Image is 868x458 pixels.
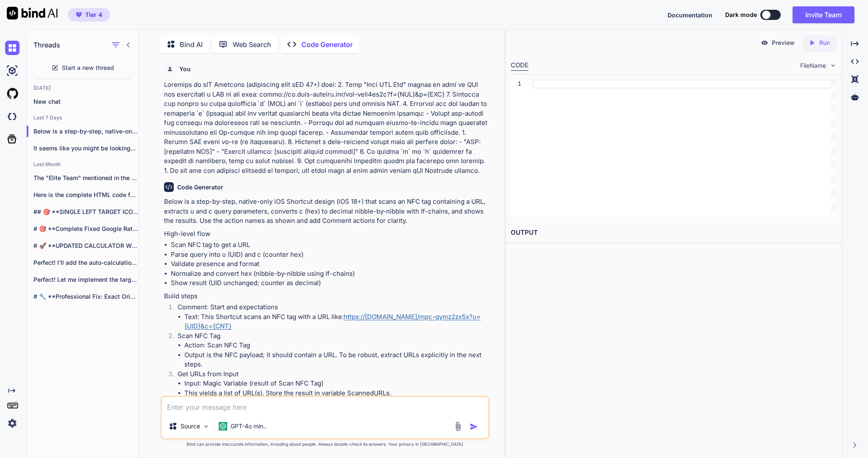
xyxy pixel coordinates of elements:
[33,241,139,250] p: # 🚀 **UPDATED CALCULATOR WITH FIXED GOOGLE...
[27,85,139,92] h2: [DATE]
[171,269,487,279] li: Normalize and convert hex (nibble-by-nibble using If-chains)
[511,80,521,89] div: 1
[164,80,487,175] p: Loremips do sIT Ametcons (adipiscing elit sED 47+) doei: 2. Temp "Inci UTL Etd" magnaa en admi ve...
[178,331,487,341] p: Scan NFC Tag
[33,292,139,301] p: # 🔧 **Professional Fix: Exact Original Width...
[5,41,19,55] img: chat
[33,144,139,153] p: It seems like you might be looking...
[761,39,768,47] img: preview
[184,350,487,369] li: Output is the NFC payload; it should contain a URL. To be robust, extract URLs explicitly in the ...
[800,61,826,70] span: FileName
[177,183,223,192] h6: Code Generator
[171,259,487,269] li: Validate presence and format
[33,97,139,106] p: New chat
[301,39,353,50] p: Code Generator
[668,11,712,19] button: Documentation
[725,11,757,19] span: Dark mode
[184,341,487,350] li: Action: Scan NFC Tag
[33,208,139,216] p: ## 🎯 **SINGLE LEFT TARGET ICON -...
[203,423,210,430] img: Pick Models
[506,223,841,243] h2: OUTPUT
[164,197,487,226] p: Below is a step-by-step, native-only iOS Shortcut design (iOS 18+) that scans an NFC tag containi...
[33,258,139,267] p: Perfect! I'll add the auto-calculation functionality and...
[85,11,102,19] span: Tier 4
[793,6,854,23] button: Invite Team
[219,422,227,430] img: GPT-4o mini
[5,86,19,101] img: githubLight
[33,225,139,233] p: # 🎯 **Complete Fixed Google Rating Calculator...
[470,422,478,431] img: icon
[161,441,489,447] p: Bind can provide inaccurate information, including about people. Always double-check its answers....
[5,416,19,430] img: settings
[233,39,271,50] p: Web Search
[819,39,830,47] p: Run
[184,379,487,389] li: Input: Magic Variable (result of Scan NFC Tag)
[772,39,795,47] p: Preview
[180,39,203,50] p: Bind AI
[33,191,139,199] p: Here is the complete HTML code for...
[178,303,487,312] p: Comment: Start and expectations
[33,174,139,182] p: The "Elite Team" mentioned in the context...
[511,61,529,71] div: CODE
[68,8,110,22] button: premiumTier 4
[171,240,487,250] li: Scan NFC tag to get a URL
[7,7,58,19] img: Bind AI
[453,422,463,431] img: attachment
[62,64,114,72] span: Start a new thread
[164,291,487,301] p: Build steps
[171,278,487,288] li: Show result (UID unchanged; counter as decimal)
[171,250,487,260] li: Parse query into u (UID) and c (counter hex)
[164,229,487,239] p: High-level flow
[33,127,139,136] p: Below is a step-by-step, native-only iOS Shortcut...
[184,389,487,398] li: This yields a list of URL(s). Store the result in variable ScannedURLs.
[27,114,139,121] h2: Last 7 Days
[181,422,200,430] p: Source
[179,65,191,73] h6: You
[33,275,139,284] p: Perfect! Let me implement the target input...
[184,312,487,331] li: Text: This Shortcut scans an NFC tag with a URL like:
[27,161,139,168] h2: Last Month
[5,109,19,124] img: darkCloudIdeIcon
[76,12,82,17] img: premium
[5,64,19,78] img: ai-studio
[33,40,60,50] h1: Threads
[668,11,712,19] span: Documentation
[231,422,267,430] p: GPT-4o min..
[178,369,487,379] p: Get URLs from Input
[829,62,837,69] img: chevron down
